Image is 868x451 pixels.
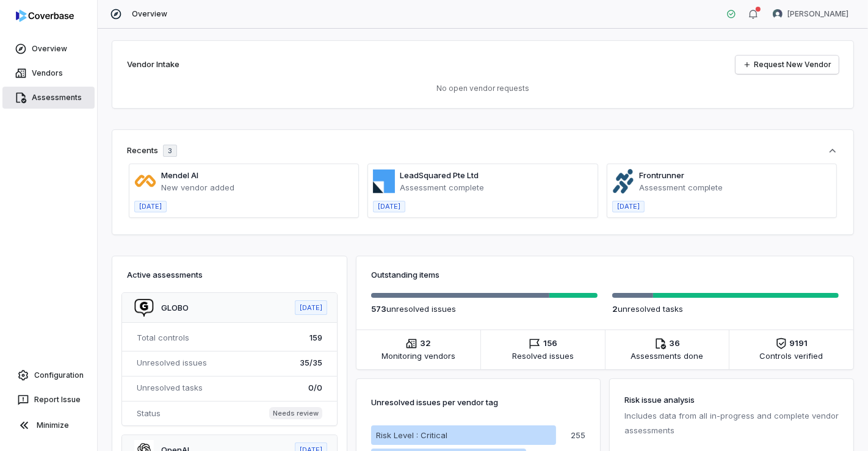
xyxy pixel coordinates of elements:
p: Includes data from all in-progress and complete vendor assessments [624,408,839,438]
h3: Risk issue analysis [624,394,839,406]
button: Arun Muthu avatar[PERSON_NAME] [765,5,856,23]
a: Request New Vendor [736,56,839,74]
span: Controls verified [760,350,823,362]
button: Recents3 [127,145,839,157]
span: 3 [168,146,172,156]
a: Overview [2,38,95,60]
span: Monitoring vendors [382,350,455,362]
a: Vendors [2,62,95,84]
p: 255 [571,431,585,439]
span: Resolved issues [512,350,574,362]
img: logo-D7KZi-bG.svg [16,10,74,22]
a: GLOBO [161,303,189,312]
div: Recents [127,145,177,157]
a: Configuration [5,364,92,386]
span: 573 [371,304,386,314]
span: [PERSON_NAME] [787,9,848,19]
p: unresolved task s [612,303,839,315]
button: Minimize [5,413,92,438]
p: Risk Level : Critical [376,429,447,441]
img: Arun Muthu avatar [773,9,783,19]
h2: Vendor Intake [127,59,179,71]
a: Assessments [2,87,95,109]
span: 9191 [790,337,808,350]
span: Assessments done [631,350,703,362]
p: No open vendor requests [127,84,839,93]
a: LeadSquared Pte Ltd [400,170,479,180]
button: Report Issue [5,389,92,411]
span: 2 [612,304,618,314]
span: 36 [669,337,680,350]
a: Frontrunner [639,170,684,180]
span: 156 [543,337,557,350]
a: Mendel AI [161,170,198,180]
p: unresolved issue s [371,303,598,315]
h3: Outstanding items [371,269,839,281]
span: 32 [420,337,431,350]
span: Overview [132,9,167,19]
p: Unresolved issues per vendor tag [371,394,498,411]
h3: Active assessments [127,269,332,281]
